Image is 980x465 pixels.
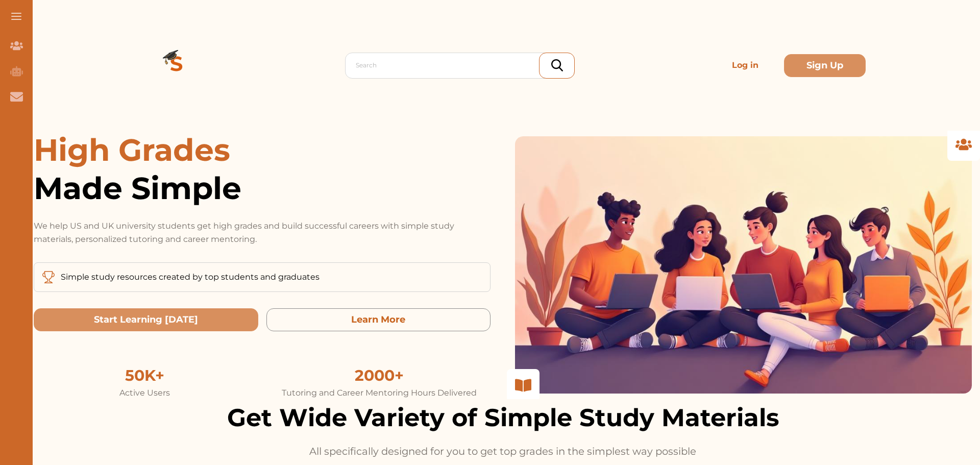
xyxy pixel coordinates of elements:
[266,308,491,331] button: Learn More
[34,169,491,207] span: Made Simple
[307,444,699,459] p: All specifically designed for you to get top grades in the simplest way possible
[140,29,213,102] img: Logo
[61,271,320,283] p: Simple study resources created by top students and graduates
[34,219,491,246] p: We help US and UK university students get high grades and build successful careers with simple st...
[34,131,230,168] span: High Grades
[708,55,782,76] p: Log in
[268,364,491,387] div: 2000+
[34,308,258,331] button: Start Learning Today
[551,59,563,71] img: search_icon
[34,364,256,387] div: 50K+
[34,399,972,436] h2: Get Wide Variety of Simple Study Materials
[784,54,866,77] button: Sign Up
[268,387,491,399] div: Tutoring and Career Mentoring Hours Delivered
[34,387,256,399] div: Active Users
